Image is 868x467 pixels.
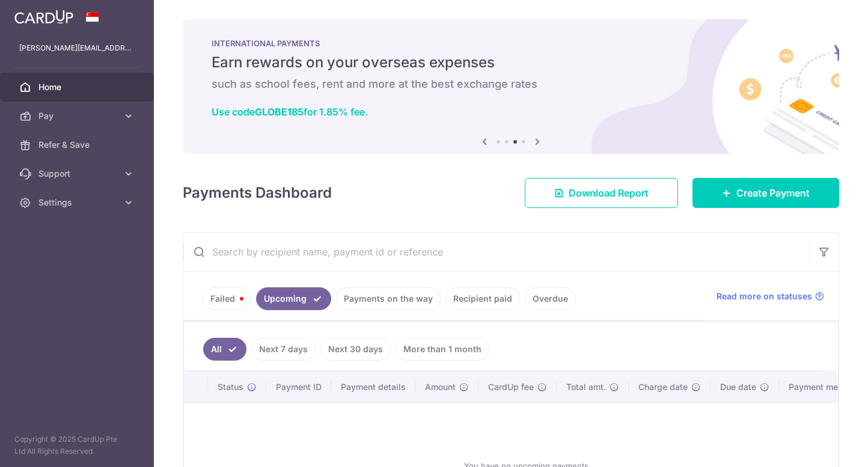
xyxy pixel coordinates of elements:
a: Payments on the way [336,287,441,310]
span: Status [218,381,243,393]
a: Create Payment [692,178,839,208]
h4: Payments Dashboard [183,182,332,204]
a: All [203,338,246,361]
a: Next 7 days [251,338,316,361]
span: Due date [720,381,756,393]
span: Refer & Save [38,139,118,151]
span: Download Report [569,186,649,200]
span: Charge date [638,381,688,393]
a: Overdue [525,287,576,310]
span: Read more on statuses [717,290,812,302]
a: More than 1 month [396,338,489,361]
span: Create Payment [736,186,810,200]
span: Settings [38,197,118,209]
a: Recipient paid [445,287,520,310]
p: INTERNATIONAL PAYMENTS [212,38,810,48]
b: GLOBE185 [255,106,304,118]
input: Search by recipient name, payment id or reference [183,233,810,271]
iframe: Opens a widget where you can find more information [790,431,856,461]
a: Failed [203,287,251,310]
span: Amount [425,381,456,393]
a: Use codeGLOBE185for 1.85% fee. [212,106,368,118]
th: Payment details [331,371,415,403]
h6: such as school fees, rent and more at the best exchange rates [212,77,810,91]
h5: Earn rewards on your overseas expenses [212,53,810,72]
span: Pay [38,110,118,122]
a: Download Report [525,178,678,208]
span: CardUp fee [488,381,534,393]
span: Home [38,81,118,93]
p: [PERSON_NAME][EMAIL_ADDRESS][DOMAIN_NAME] [19,42,135,54]
a: Read more on statuses [717,290,824,302]
span: Support [38,168,118,180]
a: Upcoming [256,287,331,310]
span: Total amt. [566,381,606,393]
img: International Payment Banner [183,19,839,154]
img: CardUp [14,10,73,24]
th: Payment ID [266,371,331,403]
a: Next 30 days [320,338,391,361]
